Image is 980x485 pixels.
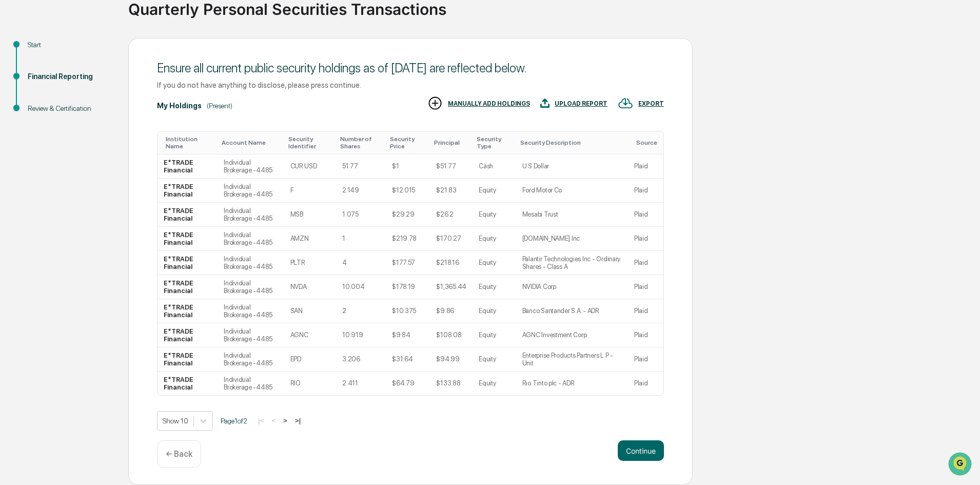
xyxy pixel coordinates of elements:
[430,179,473,203] td: $21.83
[218,347,284,372] td: Individual Brokerage -4485
[284,227,337,251] td: AMZN
[430,372,473,395] td: $133.88
[174,82,187,94] button: Start new chat
[72,173,124,182] a: Powered byPylon
[166,449,192,459] p: ← Back
[386,203,430,227] td: $29.29
[6,145,69,163] a: 🔎Data Lookup
[284,154,337,179] td: CUR:USD
[35,79,168,89] div: Start new chat
[284,299,337,323] td: SAN
[336,347,386,372] td: 3.206
[218,227,284,251] td: Individual Brokerage -4485
[473,179,516,203] td: Equity
[336,299,386,323] td: 2
[473,203,516,227] td: Equity
[540,95,550,111] img: UPLOAD REPORT
[336,203,386,227] td: 1.075
[158,227,218,251] td: E*TRADE Financial
[158,299,218,323] td: E*TRADE Financial
[284,251,337,275] td: PLTR
[386,179,430,203] td: $12.015
[473,251,516,275] td: Equity
[102,174,124,182] span: Pylon
[336,323,386,347] td: 10.919
[222,139,280,146] div: Toggle SortBy
[516,372,628,395] td: Rio Tinto plc - ADR
[947,451,975,479] iframe: Open customer support
[158,203,218,227] td: E*TRADE Financial
[386,275,430,299] td: $178.19
[207,102,232,110] div: (Present)
[284,347,337,372] td: EPD
[10,130,18,139] div: 🖐️
[473,275,516,299] td: Equity
[158,347,218,372] td: E*TRADE Financial
[638,100,664,107] div: EXPORT
[218,251,284,275] td: Individual Brokerage -4485
[157,102,202,110] div: My Holdings
[157,81,664,89] div: If you do not have anything to disclose, please press continue.
[10,79,29,97] img: 1746055101610-c473b297-6a78-478c-a979-82029cc54cd1
[430,154,473,179] td: $51.77
[284,323,337,347] td: AGNC
[628,179,663,203] td: Plaid
[340,135,382,150] div: Toggle SortBy
[430,275,473,299] td: $1,365.44
[336,154,386,179] td: 51.77
[280,416,290,425] button: >
[85,129,127,140] span: Attestations
[477,135,512,150] div: Toggle SortBy
[628,323,663,347] td: Plaid
[218,275,284,299] td: Individual Brokerage -4485
[516,179,628,203] td: Ford Motor Co.
[473,154,516,179] td: Cash
[218,179,284,203] td: Individual Brokerage -4485
[10,150,18,158] div: 🔎
[158,372,218,395] td: E*TRADE Financial
[516,154,628,179] td: U S Dollar
[158,154,218,179] td: E*TRADE Financial
[473,347,516,372] td: Equity
[158,251,218,275] td: E*TRADE Financial
[427,95,443,111] img: MANUALLY ADD HOLDINGS
[516,251,628,275] td: Palantir Technologies Inc - Ordinary Shares - Class A
[516,299,628,323] td: Banco Santander S.A. - ADR
[218,203,284,227] td: Individual Brokerage -4485
[336,275,386,299] td: 10.004
[28,103,112,114] div: Review & Certification
[386,323,430,347] td: $9.84
[28,40,112,50] div: Start
[21,129,66,140] span: Preclearance
[516,203,628,227] td: Mesabi Trust
[21,149,65,159] span: Data Lookup
[336,179,386,203] td: 2.149
[520,139,624,146] div: Toggle SortBy
[628,227,663,251] td: Plaid
[434,139,468,146] div: Toggle SortBy
[430,203,473,227] td: $26.2
[292,416,304,425] button: >|
[516,323,628,347] td: AGNC Investment Corp
[10,22,187,38] p: How can we help?
[430,323,473,347] td: $108.08
[516,227,628,251] td: [DOMAIN_NAME] Inc.
[158,323,218,347] td: E*TRADE Financial
[430,347,473,372] td: $94.99
[221,417,247,425] span: Page 1 of 2
[386,347,430,372] td: $31.64
[628,251,663,275] td: Plaid
[555,100,607,107] div: UPLOAD REPORT
[628,203,663,227] td: Plaid
[473,227,516,251] td: Equity
[6,125,70,144] a: 🖐️Preclearance
[268,416,279,425] button: <
[158,275,218,299] td: E*TRADE Financial
[386,299,430,323] td: $10.375
[218,372,284,395] td: Individual Brokerage -4485
[35,89,130,97] div: We're available if you need us!
[516,275,628,299] td: NVIDIA Corp
[386,227,430,251] td: $219.78
[386,251,430,275] td: $177.57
